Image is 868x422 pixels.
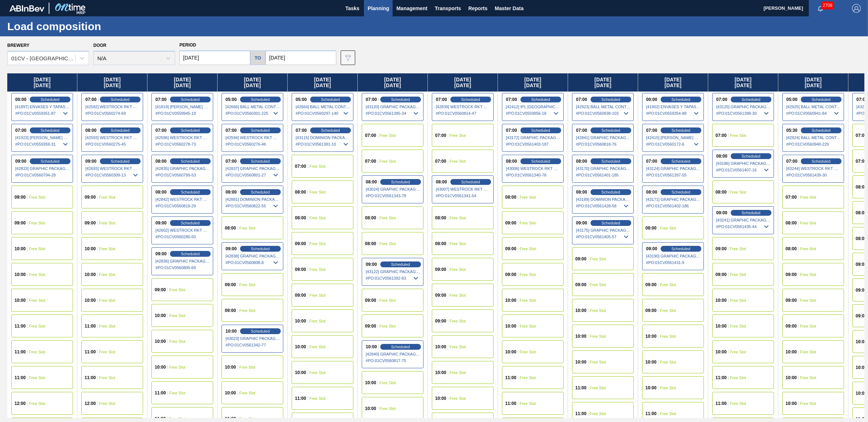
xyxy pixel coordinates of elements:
span: Free Slot [450,242,466,246]
span: [43024] GRAPHIC PACKAGING INTERNATIONA - 0008221069 [366,187,420,191]
span: 10:00 [15,298,26,303]
span: 08:00 [856,236,867,241]
span: Free Slot [730,133,746,138]
img: Logout [852,4,861,13]
span: # PO : 01CV0561398-30 [716,109,771,118]
span: Free Slot [29,272,45,277]
div: [DATE] [DATE] [7,73,77,92]
span: [42838] GRAPHIC PACKAGING INTERNATIONA - 0008221069 [226,254,280,258]
span: Free Slot [380,242,396,246]
span: Free Slot [309,216,326,220]
span: # PO : 01CV0560297-140 [296,109,350,118]
span: Scheduled [812,159,831,163]
span: [42835] GRAPHIC PACKAGING INTERNATIONA - 0008221069 [155,166,210,171]
span: 09:00 [856,288,867,292]
span: Transports [435,4,461,13]
span: 09:00 [575,283,587,287]
span: Scheduled [672,159,690,163]
span: 07:00 [155,97,167,102]
span: Scheduled [601,159,620,163]
span: 07:00 [716,97,727,102]
span: 08:00 [506,159,517,163]
span: # PO : 01CV0561407-16 [716,166,771,174]
span: Scheduled [672,190,690,194]
span: [42602] WESTROCK RKT COMPANY CORRUGATE - 0008365594 [155,228,210,232]
span: Scheduled [321,97,340,102]
input: mm/dd/yyyy [265,50,336,65]
span: Free Slot [660,283,676,287]
span: 07:00 [365,133,376,138]
label: Brewery [7,43,29,48]
h1: Load composition [7,22,136,31]
span: 08:00 [226,190,237,194]
h5: to [255,55,261,61]
span: 07:00 [576,97,587,102]
span: Scheduled [391,97,410,102]
span: [42839] WESTROCK RKT COMPANY CORRUGATE - 0008365594 [436,105,490,109]
span: 10:00 [15,272,26,277]
span: 08:00 [786,247,797,251]
span: 08:00 [295,216,306,220]
span: Scheduled [251,190,270,194]
span: 08:00 [505,195,516,199]
span: Free Slot [730,190,746,194]
div: [DATE] [DATE] [358,73,427,92]
div: [DATE] [DATE] [568,73,638,92]
span: Free Slot [29,221,45,225]
span: [43006] WESTROCK RKT COMPANY CORRUGATE - 0008365594 [506,166,560,171]
span: 09:00 [505,247,516,251]
span: 07:00 [786,159,798,163]
span: [43175] GRAPHIC PACKAGING INTERNATIONA - 0008221069 [576,228,630,232]
span: Free Slot [29,247,45,251]
span: [43189] DOMINION PACKAGING, INC. - 0008325026 [576,197,630,202]
span: 08:00 [295,190,306,194]
span: Free Slot [520,272,536,277]
span: # PO : 01CV0560276-46 [226,140,280,149]
span: 10:00 [85,247,96,251]
span: # PO : 01CV0560818-76 [576,140,630,149]
span: Scheduled [181,97,200,102]
span: [42833] GRAPHIC PACKAGING INTERNATIONA - 0008221069 [15,166,70,171]
span: # PO : 01CV0560940-229 [786,140,841,149]
span: [43186] GRAPHIC PACKAGING INTERNATIONA - 0008221069 [716,161,771,166]
span: Planning [368,4,389,13]
span: # PO : 01CV0561392-63 [366,274,420,283]
span: # PO : 01CV0561381-10 [296,140,350,149]
span: 09:00 [15,159,27,163]
span: [42415] Brooks and Whittle - Saint Louis - 0008221115 [646,135,701,140]
span: Scheduled [742,97,760,102]
span: [43171] GRAPHIC PACKAGING INTERNATIONA - 0008221069 [646,197,701,202]
span: Free Slot [450,293,466,297]
span: Scheduled [601,128,620,133]
span: Free Slot [99,221,115,225]
span: Free Slot [309,190,326,194]
span: 09:00 [155,288,166,292]
span: [43190] GRAPHIC PACKAGING INTERNATIONA - 0008221069 [646,254,701,258]
span: # PO : 01CV0559354-88 [646,109,701,118]
span: 05:00 [296,97,307,102]
div: [DATE] [DATE] [77,73,147,92]
span: 08:00 [155,190,167,194]
span: 08:00 [716,154,727,158]
span: 07:00 [856,133,867,138]
span: [42593] WESTROCK RKT COMPANY CORRUGATE - 0008365594 [85,135,140,140]
label: Door [93,43,106,48]
span: [42592] WESTROCK RKT COMPANY CORRUGATE - 0008365594 [85,105,140,109]
span: 08:00 [856,185,867,189]
span: 07:00 [576,128,587,133]
span: Free Slot [800,221,816,225]
span: Scheduled [111,97,130,102]
span: [43172] GRAPHIC PACKAGING INTERNATIONA - 0008221069 [506,135,560,140]
img: icon-filter-gray [344,53,352,62]
span: 09:00 [576,221,587,225]
span: Scheduled [812,128,831,133]
div: [DATE] [DATE] [288,73,357,92]
span: Scheduled [251,128,270,133]
span: # PO : 01CV0560309-13 [85,171,140,179]
span: 07:00 [506,97,517,102]
span: Scheduled [742,211,760,215]
span: Scheduled [251,97,270,102]
span: [41902] ENVASES Y TAPAS MODELO S A DE - 0008257397 [646,105,701,109]
span: 08:00 [435,242,446,246]
span: Free Slot [800,195,816,199]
